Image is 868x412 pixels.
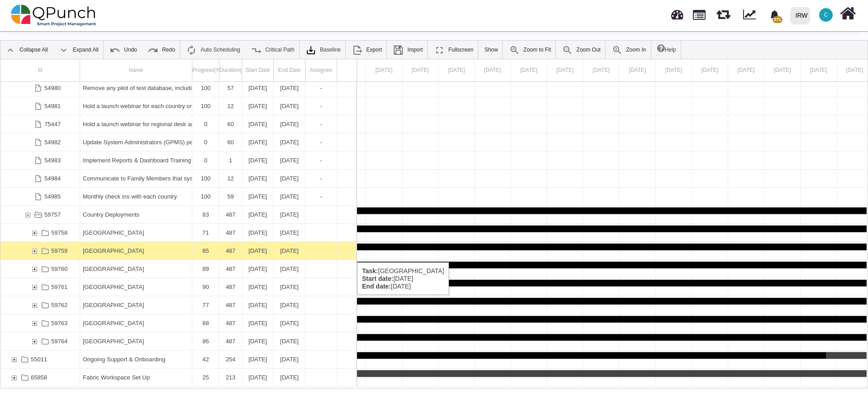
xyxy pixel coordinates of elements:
[242,133,274,151] div: 01-09-2025
[242,59,274,81] div: Start Date
[192,97,219,115] div: 100
[388,41,427,59] a: Import
[245,115,271,133] div: [DATE]
[222,79,239,97] div: 57
[192,115,219,133] div: 0
[0,97,357,115] div: Task: Hold a launch webinar for each country once system is set up and ready for ongoing use Star...
[192,242,219,260] div: 85
[764,0,787,29] a: bell fill271
[274,224,305,242] div: 31-12-2025
[195,332,216,350] div: 86
[728,59,764,81] div: 05 Aug 2025
[0,170,357,188] div: Task: Communicate to Family Members that system is live - with all the caveats as needed etc Star...
[80,206,192,223] div: Country Deployments
[51,278,67,296] div: 59761
[0,170,80,187] div: 54984
[274,260,305,278] div: 31-12-2025
[195,188,216,205] div: 100
[219,188,242,205] div: 59
[764,59,801,81] div: 06 Aug 2025
[308,115,334,133] div: -
[219,59,242,81] div: Duration(d)
[80,242,192,260] div: Bangladesh
[219,224,242,242] div: 487
[274,79,305,97] div: 06-01-2025
[195,260,216,278] div: 89
[308,97,334,115] div: -
[51,224,67,242] div: 59758
[143,41,180,59] a: Redo
[824,12,828,18] span: C
[80,59,192,81] div: Name
[277,170,302,187] div: [DATE]
[80,115,192,133] div: Hold a launch webinar for regional desk and HoR colleagues
[245,79,271,97] div: [DATE]
[83,79,189,97] div: Remove any pilot of test database, including all data and users etc
[242,332,274,350] div: 01-09-2024
[277,79,302,97] div: [DATE]
[0,296,80,314] div: 59762
[0,369,80,386] div: 65858
[305,133,337,151] div: -
[192,59,219,81] div: Progress(%)
[607,41,651,59] a: Zoom In
[796,8,808,24] div: IRW
[219,242,242,260] div: 487
[274,97,305,115] div: 17-01-2025
[44,206,61,223] div: 59757
[80,260,192,278] div: Indonesia
[83,369,189,386] div: Fabric Workspace Set Up
[305,170,337,187] div: -
[439,59,475,81] div: 28 Jul 2025
[277,260,302,278] div: [DATE]
[274,188,305,205] div: 28-01-2025
[219,332,242,350] div: 487
[274,278,305,296] div: 31-12-2025
[0,278,357,296] div: Task: Nepal Start date: 01-09-2024 End date: 31-12-2025
[505,41,556,59] a: Zoom to Fit
[80,133,192,151] div: Update System Administrators (GPMS) permissions in line with role matrices - once ready to go live
[245,152,271,169] div: [DATE]
[219,115,242,133] div: 60
[242,170,274,187] div: 06-01-2025
[148,45,158,56] img: ic_redo_24.f94b082.png
[305,97,337,115] div: -
[0,332,80,350] div: 59764
[192,206,219,223] div: 83
[242,242,274,260] div: 01-09-2024
[0,41,52,59] a: Collapse All
[242,278,274,296] div: 01-09-2024
[242,369,274,386] div: 01-04-2025
[277,97,302,115] div: [DATE]
[245,224,271,242] div: [DATE]
[44,97,61,115] div: 54981
[0,369,357,387] div: Task: Fabric Workspace Set Up Start date: 01-04-2025 End date: 30-10-2025
[242,206,274,223] div: 01-09-2024
[0,152,357,170] div: Task: Implement Reports & Dashboard Training through Activity Info Start date: 31-12-2025 End dat...
[80,224,192,242] div: Afghanistan
[80,314,192,332] div: Philippines
[222,97,239,115] div: 12
[222,350,239,368] div: 254
[83,260,189,278] div: [GEOGRAPHIC_DATA]
[80,97,192,115] div: Hold a launch webinar for each country once system is set up and ready for ongoing use
[0,59,80,81] div: Id
[192,260,219,278] div: 89
[583,59,620,81] div: 01 Aug 2025
[434,45,445,56] img: ic_fullscreen_24.81ea589.png
[192,79,219,97] div: 100
[558,41,605,59] a: Zoom Out
[402,59,439,81] div: 27 Jul 2025
[0,152,80,169] div: 54983
[222,332,239,350] div: 487
[245,97,271,115] div: [DATE]
[245,188,271,205] div: [DATE]
[80,350,192,368] div: Ongoing Support & Onboarding
[219,350,242,368] div: 254
[274,332,305,350] div: 31-12-2025
[277,152,302,169] div: [DATE]
[305,115,337,133] div: -
[83,115,189,133] div: Hold a launch webinar for regional desk and [PERSON_NAME] colleagues
[44,79,61,97] div: 54980
[0,296,357,314] div: Task: Pakistan Start date: 01-09-2024 End date: 31-12-2025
